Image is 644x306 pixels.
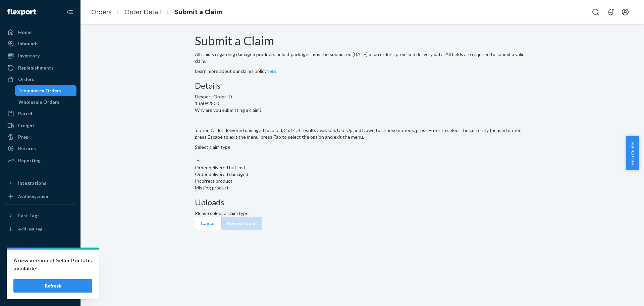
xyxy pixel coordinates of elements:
[4,120,76,131] a: Freight
[18,145,36,152] div: Returns
[221,217,262,230] button: Review Claim
[18,226,42,232] div: Add Fast Tag
[4,276,76,287] a: Help Center
[195,81,530,90] h3: Details
[18,157,41,164] div: Reporting
[18,76,34,83] div: Orders
[4,155,76,166] a: Reporting
[4,143,76,154] a: Returns
[18,99,59,105] div: Wholesale Orders
[4,74,76,85] a: Orders
[195,127,530,140] p: option Order delivered damaged focused, 2 of 4. 4 results available. Use Up and Down to choose op...
[195,93,530,100] div: Flexport Order ID
[63,5,76,19] button: Close Navigation
[195,144,530,150] div: Select claim type
[18,64,54,71] div: Replenishments
[13,256,92,272] p: A new version of Seller Portal is available!
[4,253,76,264] a: Settings
[195,198,530,207] h3: Uploads
[18,212,40,219] div: Fast Tags
[18,29,32,36] div: Home
[4,178,76,188] button: Integrations
[4,38,76,49] a: Inbounds
[13,279,92,293] button: Refresh
[267,68,276,74] a: here
[195,51,530,64] p: All claims regarding damaged products or lost packages must be submitted [DATE] of an order’s pro...
[195,210,530,217] p: Please select a claim type
[604,5,617,19] button: Open notifications
[195,150,196,157] input: Why are you submitting a claim? option Order delivered damaged focused, 2 of 4. 4 results availab...
[195,34,530,48] h1: Submit a Claim
[18,52,40,59] div: Inventory
[124,8,162,16] a: Order Detail
[619,5,632,19] button: Open account menu
[195,107,530,114] p: Why are you submitting a claim?
[4,224,76,234] a: Add Fast Tag
[18,87,61,94] div: Ecommerce Orders
[195,217,221,230] button: Cancel
[4,62,76,73] a: Replenishments
[4,264,76,275] a: Talk to Support
[4,108,76,119] a: Parcel
[195,171,530,178] div: Order delivered damaged
[4,132,76,142] a: Prep
[4,191,76,202] a: Add Integration
[195,100,530,107] div: 136092800
[4,27,76,38] a: Home
[4,50,76,61] a: Inventory
[4,287,76,298] button: Give Feedback
[589,5,602,19] button: Open Search Box
[7,9,36,15] img: Flexport logo
[15,97,77,107] a: Wholesale Orders
[18,122,35,129] div: Freight
[626,136,639,170] button: Help Center
[18,134,29,140] div: Prep
[4,210,76,221] button: Fast Tags
[86,2,228,22] ol: breadcrumbs
[18,193,48,199] div: Add Integration
[195,164,530,171] div: Order delivered but lost
[91,8,112,16] a: Orders
[18,180,46,186] div: Integrations
[18,40,39,47] div: Inbounds
[15,85,77,96] a: Ecommerce Orders
[18,110,32,117] div: Parcel
[195,184,530,191] div: Missing product
[174,8,223,16] a: Submit a Claim
[195,178,530,184] div: Incorrect product
[195,68,530,75] p: Learn more about our claims policy .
